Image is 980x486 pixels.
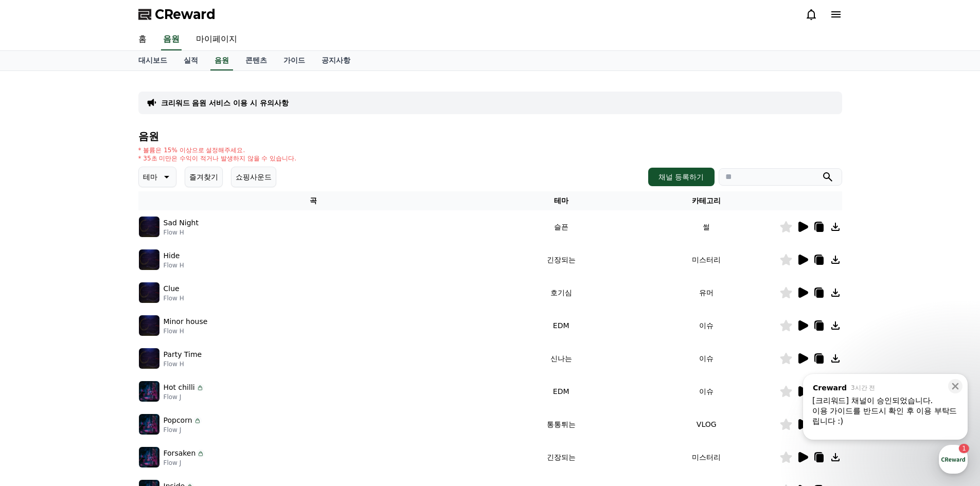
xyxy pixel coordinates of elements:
button: 쇼핑사운드 [231,167,276,187]
td: 긴장되는 [488,243,634,276]
p: Sad Night [164,218,199,228]
p: Hot chilli [164,382,195,393]
p: Minor house [164,316,208,327]
a: 가이드 [275,51,313,70]
a: 1대화 [68,326,133,352]
p: Hide [164,250,180,261]
a: 음원 [161,29,182,50]
p: Forsaken [164,448,196,459]
td: EDM [488,309,634,342]
h4: 음원 [138,131,842,142]
th: 카테고리 [634,191,779,210]
img: music [139,282,159,303]
p: 테마 [143,170,157,184]
a: 실적 [175,51,206,70]
span: 1 [104,326,108,334]
td: 슬픈 [488,210,634,243]
img: music [139,414,159,435]
p: * 35초 미만은 수익이 적거나 발생하지 않을 수 있습니다. [138,154,297,163]
p: Flow H [164,261,184,269]
a: 마이페이지 [188,29,245,50]
th: 곡 [138,191,489,210]
p: Flow H [164,228,199,237]
td: 썰 [634,210,779,243]
td: 긴장되는 [488,441,634,474]
a: 크리워드 음원 서비스 이용 시 유의사항 [161,98,289,108]
a: 홈 [3,326,68,352]
p: Flow H [164,360,202,368]
a: 홈 [130,29,155,50]
button: 즐겨찾기 [185,167,223,187]
th: 테마 [488,191,634,210]
p: Flow J [164,426,202,434]
a: 콘텐츠 [237,51,275,70]
a: 공지사항 [313,51,359,70]
td: VLOG [634,408,779,441]
a: 대시보드 [130,51,175,70]
td: 이슈 [634,309,779,342]
button: 채널 등록하기 [648,168,714,186]
img: music [139,447,159,467]
td: 미스터리 [634,243,779,276]
td: EDM [488,375,634,408]
img: music [139,348,159,369]
img: music [139,381,159,402]
p: Flow H [164,294,184,302]
td: 유머 [634,276,779,309]
p: Party Time [164,349,202,360]
td: 호기심 [488,276,634,309]
a: CReward [138,6,216,23]
a: 설정 [133,326,198,352]
img: music [139,315,159,336]
span: CReward [155,6,216,23]
td: 이슈 [634,375,779,408]
td: 통통튀는 [488,408,634,441]
img: music [139,217,159,237]
p: Flow J [164,459,205,467]
p: Flow H [164,327,208,335]
p: Flow J [164,393,204,401]
span: 대화 [94,342,106,350]
span: 설정 [159,341,171,350]
td: 미스터리 [634,441,779,474]
td: 신나는 [488,342,634,375]
span: 홈 [32,341,39,350]
button: 테마 [138,167,176,187]
p: Clue [164,283,180,294]
img: music [139,249,159,270]
td: 이슈 [634,342,779,375]
a: 음원 [210,51,233,70]
p: Popcorn [164,415,192,426]
p: * 볼륨은 15% 이상으로 설정해주세요. [138,146,297,154]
